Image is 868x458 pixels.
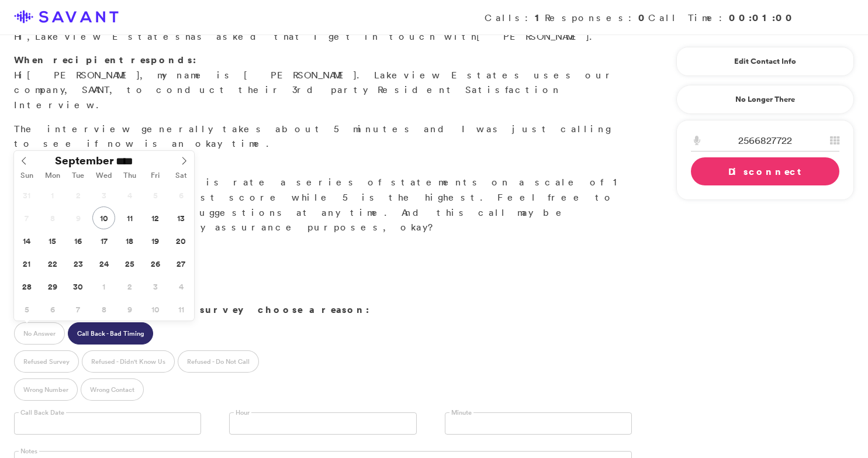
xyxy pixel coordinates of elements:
p: Great. What you'll do is rate a series of statements on a scale of 1 to 5. 1 is the lowest score ... [14,160,632,235]
span: September 5, 2025 [144,184,167,206]
span: Tue [65,172,91,180]
a: No Longer There [676,85,854,114]
span: October 10, 2025 [144,298,167,321]
label: Hour [234,408,251,417]
a: Edit Contact Info [691,52,839,71]
span: September 12, 2025 [144,206,167,229]
span: September 11, 2025 [118,206,141,229]
p: Hi , my name is [PERSON_NAME]. Lakeview Estates uses our company, SAVANT, to conduct their 3rd pa... [14,53,632,112]
span: September 17, 2025 [92,229,115,252]
span: September 25, 2025 [118,252,141,275]
span: September 19, 2025 [144,229,167,252]
span: Wed [91,172,117,180]
span: September 21, 2025 [15,252,38,275]
span: October 6, 2025 [41,298,64,321]
span: September 6, 2025 [170,184,192,206]
span: October 3, 2025 [144,275,167,298]
span: Fri [143,172,168,180]
span: September 2, 2025 [67,184,89,206]
span: October 8, 2025 [92,298,115,321]
label: Wrong Number [14,378,78,401]
span: September 4, 2025 [118,184,141,206]
label: Notes [19,447,39,456]
span: October 1, 2025 [92,275,115,298]
span: September 15, 2025 [41,229,64,252]
span: September 22, 2025 [41,252,64,275]
span: September 7, 2025 [15,206,38,229]
span: October 9, 2025 [118,298,141,321]
span: September 26, 2025 [144,252,167,275]
span: [PERSON_NAME] [476,30,589,42]
strong: When recipient responds: [14,53,196,66]
span: September 27, 2025 [170,252,192,275]
label: Refused - Didn't Know Us [82,350,175,373]
label: Call Back Date [19,408,66,417]
label: Call Back - Bad Timing [68,322,153,345]
label: Minute [449,408,473,417]
label: No Answer [14,322,65,345]
span: September 16, 2025 [67,229,89,252]
span: September 10, 2025 [92,206,115,229]
span: September 29, 2025 [41,275,64,298]
input: Year [114,155,156,167]
span: October 7, 2025 [67,298,89,321]
p: The interview generally takes about 5 minutes and I was just calling to see if now is an okay time. [14,122,632,151]
span: [PERSON_NAME] [27,69,140,81]
strong: 0 [638,11,648,24]
span: September 8, 2025 [41,206,64,229]
span: September 3, 2025 [92,184,115,206]
span: October 4, 2025 [170,275,192,298]
label: Refused - Do Not Call [178,350,259,373]
a: Disconnect [691,157,839,185]
span: September 23, 2025 [67,252,89,275]
span: October 5, 2025 [15,298,38,321]
span: Thu [117,172,143,180]
span: September [55,155,114,166]
strong: 00:01:00 [729,11,796,24]
span: September 14, 2025 [15,229,38,252]
span: September 24, 2025 [92,252,115,275]
label: Refused Survey [14,350,79,373]
span: September 13, 2025 [170,206,192,229]
span: September 1, 2025 [41,184,64,206]
span: Sat [168,172,194,180]
span: Sun [14,172,40,180]
span: Mon [40,172,65,180]
label: Wrong Contact [81,378,144,401]
span: September 28, 2025 [15,275,38,298]
span: October 11, 2025 [170,298,192,321]
span: October 2, 2025 [118,275,141,298]
span: September 9, 2025 [67,206,89,229]
strong: 1 [535,11,545,24]
span: September 30, 2025 [67,275,89,298]
span: September 18, 2025 [118,229,141,252]
span: August 31, 2025 [15,184,38,206]
span: Lakeview Estates [35,30,185,42]
span: September 20, 2025 [170,229,192,252]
